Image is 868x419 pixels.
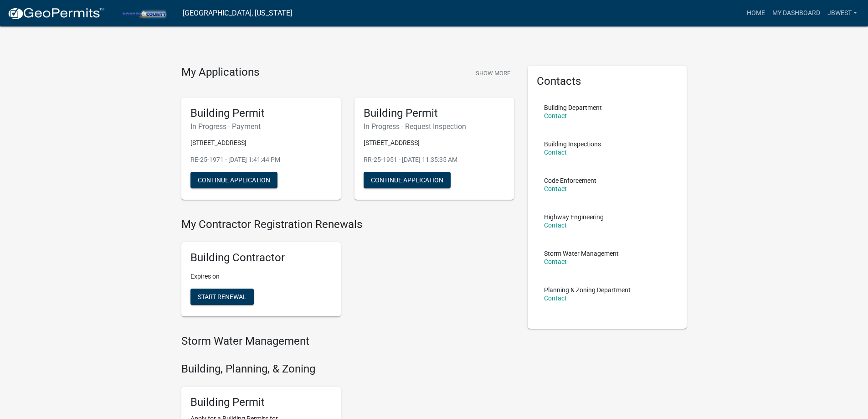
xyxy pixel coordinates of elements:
[537,75,678,88] h5: Contacts
[544,141,601,147] p: Building Inspections
[181,218,514,324] wm-registration-list-section: My Contractor Registration Renewals
[181,66,259,79] h4: My Applications
[364,172,451,188] button: Continue Application
[190,155,332,165] p: RE-25-1971 - [DATE] 1:41:44 PM
[190,251,332,264] h5: Building Contractor
[544,258,567,265] a: Contact
[544,222,567,229] a: Contact
[181,335,514,348] h4: Storm Water Management
[544,250,619,257] p: Storm Water Management
[364,107,505,120] h5: Building Permit
[198,293,247,300] span: Start Renewal
[544,287,631,293] p: Planning & Zoning Department
[190,289,254,305] button: Start Renewal
[472,66,514,81] button: Show More
[544,112,567,119] a: Contact
[544,295,567,302] a: Contact
[364,122,505,131] h6: In Progress - Request Inspection
[183,5,292,21] a: [GEOGRAPHIC_DATA], [US_STATE]
[112,7,175,19] img: Porter County, Indiana
[769,5,824,22] a: My Dashboard
[544,177,596,184] p: Code Enforcement
[743,5,769,22] a: Home
[544,185,567,192] a: Contact
[364,138,505,148] p: [STREET_ADDRESS]
[544,104,602,111] p: Building Department
[181,218,514,231] h4: My Contractor Registration Renewals
[190,396,332,409] h5: Building Permit
[190,172,277,188] button: Continue Application
[190,122,332,131] h6: In Progress - Payment
[364,155,505,165] p: RR-25-1951 - [DATE] 11:35:35 AM
[181,362,514,376] h4: Building, Planning, & Zoning
[544,214,604,220] p: Highway Engineering
[824,5,861,22] a: jbwest
[190,138,332,148] p: [STREET_ADDRESS]
[190,107,332,120] h5: Building Permit
[544,149,567,156] a: Contact
[190,272,332,281] p: Expires on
